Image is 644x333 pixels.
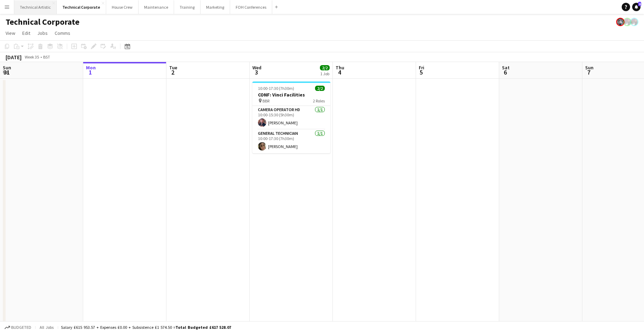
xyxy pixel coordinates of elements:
div: [DATE] [6,54,22,61]
span: Fri [419,64,424,71]
span: 6 [501,68,510,76]
span: Jobs [37,30,48,36]
app-user-avatar: Krisztian PERM Vass [616,18,625,26]
span: View [6,30,15,36]
span: Edit [22,30,30,36]
span: 10:00-17:30 (7h30m) [258,86,294,91]
app-card-role: Camera Operator HD1/110:00-15:30 (5h30m)[PERSON_NAME] [252,106,330,130]
span: Week 35 [23,54,40,60]
button: Marketing [201,0,230,14]
button: Budgeted [3,324,32,331]
span: Sun [585,64,594,71]
span: 3 [251,68,261,76]
span: 1 [85,68,96,76]
span: 2 [168,68,177,76]
a: 4 [632,3,641,11]
app-user-avatar: Zubair PERM Dhalla [623,18,631,26]
span: Budgeted [11,325,31,330]
button: Technical Corporate [57,0,106,14]
span: 2 Roles [313,98,325,103]
span: 5 [418,68,424,76]
span: 4 [638,2,641,6]
span: BBR [262,98,269,103]
span: 2/2 [320,65,330,70]
span: 4 [335,68,344,76]
app-job-card: 10:00-17:30 (7h30m)2/2CONF: Vinci Facilities BBR2 RolesCamera Operator HD1/110:00-15:30 (5h30m)[P... [252,82,330,153]
span: Sat [502,64,510,71]
span: Total Budgeted £617 528.07 [175,325,231,330]
span: Wed [252,64,261,71]
a: Edit [19,29,33,38]
span: Mon [86,64,96,71]
div: Salary £615 953.57 + Expenses £0.00 + Subsistence £1 574.50 = [61,325,231,330]
button: Maintenance [139,0,174,14]
a: View [3,29,18,38]
span: All jobs [38,325,55,330]
a: Comms [52,29,73,38]
button: House Crew [106,0,139,14]
span: Comms [55,30,70,36]
span: 31 [2,68,11,76]
div: 1 Job [320,71,329,76]
button: FOH Conferences [230,0,272,14]
app-user-avatar: Zubair PERM Dhalla [630,18,638,26]
h3: CONF: Vinci Facilities [252,92,330,98]
span: Thu [336,64,344,71]
a: Jobs [34,29,50,38]
span: 7 [584,68,594,76]
app-card-role: General Technician1/110:00-17:30 (7h30m)[PERSON_NAME] [252,130,330,153]
button: Training [174,0,201,14]
h1: Technical Corporate [6,17,79,27]
span: Sun [3,64,11,71]
div: BST [43,54,50,60]
span: Tue [169,64,177,71]
button: Technical Artistic [14,0,57,14]
span: 2/2 [315,86,325,91]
